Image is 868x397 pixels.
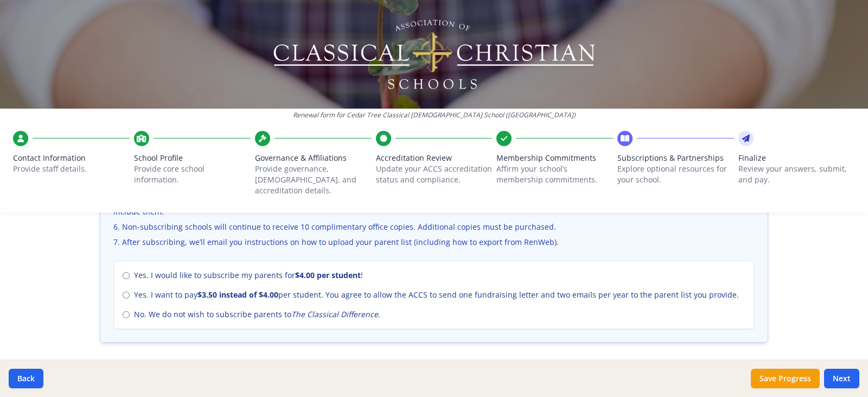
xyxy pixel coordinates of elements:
[134,309,380,320] span: No. We do not wish to subscribe parents to .
[113,237,755,248] li: After subscribing, we’ll email you instructions on how to upload your parent list (including how ...
[255,163,372,196] p: Provide governance, [DEMOGRAPHIC_DATA], and accreditation details.
[617,153,734,163] span: Subscriptions & Partnerships
[123,292,130,299] input: Yes. I want to pay$3.50 instead of $4.00per student. You agree to allow the ACCS to send one fund...
[376,163,493,185] p: Update your ACCS accreditation status and compliance.
[376,153,493,163] span: Accreditation Review
[272,16,597,92] img: Logo
[197,289,278,300] strong: $3.50 instead of $4.00
[291,309,378,319] em: The Classical Difference
[134,270,363,281] span: Yes. I would like to subscribe my parents for !
[751,369,820,388] button: Save Progress
[496,163,613,185] p: Affirm your school’s membership commitments.
[134,163,251,185] p: Provide core school information.
[123,272,130,279] input: Yes. I would like to subscribe my parents for$4.00 per student!
[824,369,859,388] button: Next
[113,222,755,232] li: Non-subscribing schools will continue to receive 10 complimentary office copies. Additional copie...
[617,163,734,185] p: Explore optional resources for your school.
[255,153,372,163] span: Governance & Affiliations
[738,153,855,163] span: Finalize
[13,163,130,174] p: Provide staff details.
[134,153,251,163] span: School Profile
[295,270,361,280] strong: $4.00 per student
[9,369,43,388] button: Back
[496,153,613,163] span: Membership Commitments
[13,153,130,163] span: Contact Information
[123,311,130,318] input: No. We do not wish to subscribe parents toThe Classical Difference.
[738,163,855,185] p: Review your answers, submit, and pay.
[134,289,739,300] span: Yes. I want to pay per student. You agree to allow the ACCS to send one fundraising letter and tw...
